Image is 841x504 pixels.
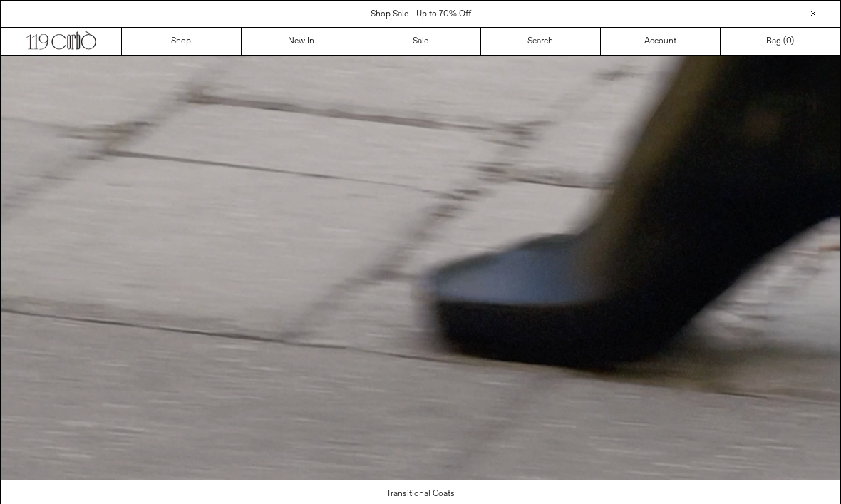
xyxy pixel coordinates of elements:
span: 0 [786,36,791,47]
span: ) [786,35,794,48]
a: Sale [361,28,481,55]
video: Your browser does not support the video tag. [1,56,840,480]
a: Shop Sale - Up to 70% Off [371,9,471,20]
a: New In [242,28,361,55]
a: Account [601,28,721,55]
a: Your browser does not support the video tag. [1,472,840,483]
a: Bag () [721,28,840,55]
a: Search [481,28,601,55]
a: Shop [122,28,242,55]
